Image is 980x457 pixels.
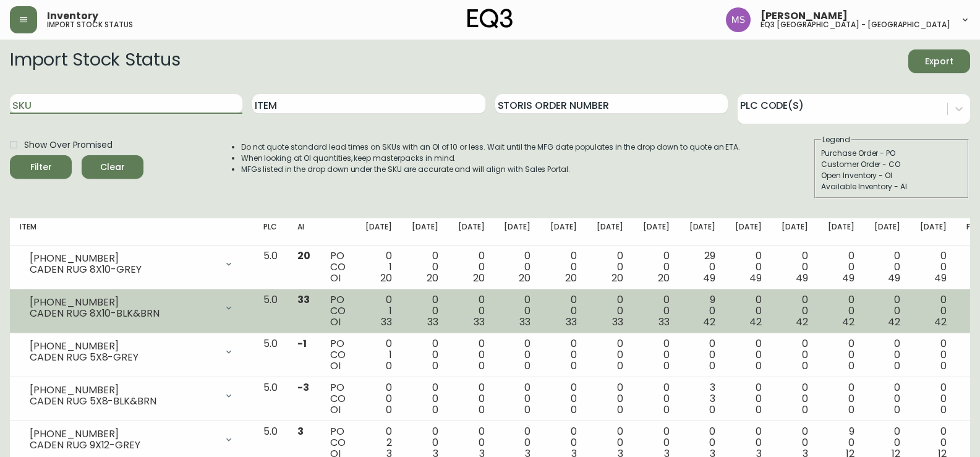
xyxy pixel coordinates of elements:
[30,429,216,440] div: [PHONE_NUMBER]
[402,218,448,246] th: [DATE]
[934,315,947,329] span: 42
[874,294,901,328] div: 0 0
[796,271,808,285] span: 49
[643,382,670,416] div: 0 0
[474,315,485,329] span: 33
[30,308,216,319] div: CADEN RUG 8X10-BLK&BRN
[796,315,808,329] span: 42
[874,382,901,416] div: 0 0
[356,218,402,246] th: [DATE]
[920,338,947,372] div: 0 0
[565,271,577,285] span: 20
[540,218,587,246] th: [DATE]
[864,218,911,246] th: [DATE]
[894,359,900,373] span: 0
[550,250,577,284] div: 0 0
[735,382,762,416] div: 0 0
[330,382,346,416] div: PO CO
[888,315,900,329] span: 42
[709,403,715,417] span: 0
[663,359,670,373] span: 0
[504,338,530,372] div: 0 0
[432,359,438,373] span: 0
[940,359,947,373] span: 0
[30,352,216,363] div: CADEN RUG 5X8-GREY
[386,403,392,417] span: 0
[643,294,670,328] div: 0 0
[920,250,947,284] div: 0 0
[467,9,513,28] img: logo
[821,148,962,159] div: Purchase Order - PO
[297,424,304,438] span: 3
[703,315,715,329] span: 42
[550,338,577,372] div: 0 0
[735,338,762,372] div: 0 0
[612,315,623,329] span: 33
[330,315,341,329] span: OI
[910,218,957,246] th: [DATE]
[254,377,288,421] td: 5.0
[782,338,808,372] div: 0 0
[735,250,762,284] div: 0 0
[703,271,715,285] span: 49
[30,440,216,451] div: CADEN RUG 9X12-GREY
[821,134,851,145] legend: Legend
[658,315,670,329] span: 33
[47,11,98,21] span: Inventory
[458,294,485,328] div: 0 0
[330,250,346,284] div: PO CO
[82,155,143,179] button: Clear
[934,271,947,285] span: 49
[458,338,485,372] div: 0 0
[427,271,438,285] span: 20
[725,218,772,246] th: [DATE]
[633,218,680,246] th: [DATE]
[597,338,623,372] div: 0 0
[749,271,762,285] span: 49
[524,359,530,373] span: 0
[365,250,392,284] div: 0 1
[504,250,530,284] div: 0 0
[412,382,438,416] div: 0 0
[381,315,392,329] span: 33
[365,294,392,328] div: 0 1
[571,403,577,417] span: 0
[330,294,346,328] div: PO CO
[479,403,485,417] span: 0
[821,170,962,181] div: Open Inventory - OI
[828,250,854,284] div: 0 0
[254,246,288,289] td: 5.0
[782,382,808,416] div: 0 0
[920,382,947,416] div: 0 0
[297,249,310,263] span: 20
[894,403,900,417] span: 0
[20,294,244,322] div: [PHONE_NUMBER]CADEN RUG 8X10-BLK&BRN
[297,293,310,307] span: 33
[427,315,438,329] span: 33
[30,396,216,407] div: CADEN RUG 5X8-BLK&BRN
[680,218,726,246] th: [DATE]
[519,315,530,329] span: 33
[504,294,530,328] div: 0 0
[30,253,216,264] div: [PHONE_NUMBER]
[550,382,577,416] div: 0 0
[458,382,485,416] div: 0 0
[818,218,864,246] th: [DATE]
[611,271,623,285] span: 20
[330,403,341,417] span: OI
[254,333,288,377] td: 5.0
[571,359,577,373] span: 0
[772,218,818,246] th: [DATE]
[365,382,392,416] div: 0 0
[365,338,392,372] div: 0 1
[726,7,751,32] img: 1b6e43211f6f3cc0b0729c9049b8e7af
[20,250,244,278] div: [PHONE_NUMBER]CADEN RUG 8X10-GREY
[735,294,762,328] div: 0 0
[20,338,244,365] div: [PHONE_NUMBER]CADEN RUG 5X8-GREY
[566,315,577,329] span: 33
[494,218,540,246] th: [DATE]
[386,359,392,373] span: 0
[587,218,633,246] th: [DATE]
[330,338,346,372] div: PO CO
[20,426,244,453] div: [PHONE_NUMBER]CADEN RUG 9X12-GREY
